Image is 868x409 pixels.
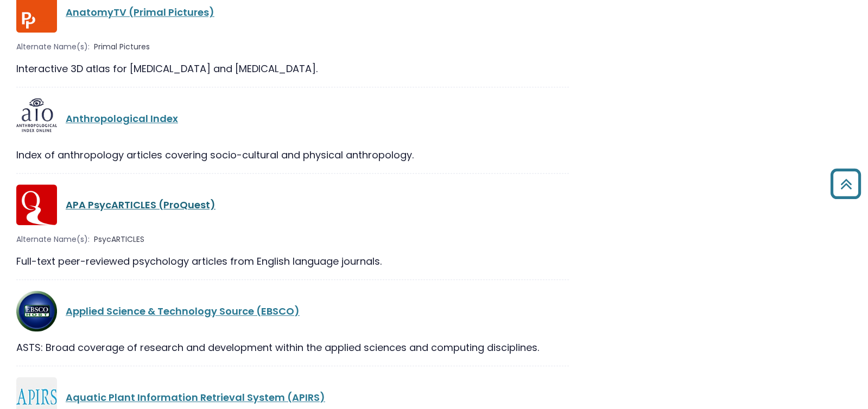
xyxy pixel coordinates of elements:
a: Anthropological Index [66,112,178,125]
span: Alternate Name(s): [16,41,90,53]
div: Index of anthropology articles covering socio-cultural and physical anthropology. [16,148,569,162]
a: AnatomyTV (Primal Pictures) [66,5,214,19]
span: Primal Pictures [94,41,150,53]
div: ASTS: Broad coverage of research and development within the applied sciences and computing discip... [16,340,569,355]
span: PsycARTICLES [94,234,144,245]
span: Alternate Name(s): [16,234,90,245]
a: Back to Top [826,174,865,194]
div: Full-text peer-reviewed psychology articles from English language journals. [16,254,569,269]
div: Interactive 3D atlas for [MEDICAL_DATA] and [MEDICAL_DATA]. [16,61,569,76]
a: Aquatic Plant Information Retrieval System (APIRS) [66,391,325,404]
a: Applied Science & Technology Source (EBSCO) [66,304,300,318]
a: APA PsycARTICLES (ProQuest) [66,198,216,212]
